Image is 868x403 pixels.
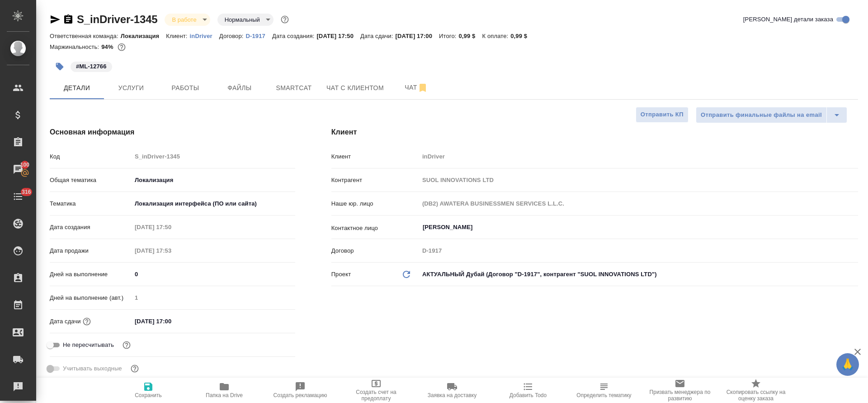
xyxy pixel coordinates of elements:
[132,268,295,281] input: ✎ Введи что-нибудь
[50,293,132,302] p: Дней на выполнение (авт.)
[419,150,858,163] input: Пустое поле
[331,224,419,233] p: Контактное лицо
[110,378,186,403] button: Сохранить
[217,14,274,26] div: В работе
[50,199,132,208] p: Тематика
[50,14,61,25] button: Скопировать ссылку для ЯМессенджера
[165,14,210,26] div: В работе
[696,107,847,123] div: split button
[63,14,74,25] button: Скопировать ссылку
[16,187,37,197] span: 316
[190,32,219,39] a: inDriver
[723,389,788,402] span: Скопировать ссылку на оценку заказа
[490,378,566,403] button: Добавить Todo
[419,197,858,210] input: Пустое поле
[853,226,855,228] button: Open
[272,33,316,39] p: Дата создания:
[331,152,419,161] p: Клиент
[2,158,34,181] a: 100
[326,82,384,94] span: Чат с клиентом
[50,33,121,39] p: Ответственная команда:
[129,363,141,374] button: Выбери, если сб и вс нужно считать рабочими днями для выполнения заказа.
[132,196,295,211] div: Локализация интерфейса (ПО или сайта)
[417,82,428,93] svg: Отписаться
[576,392,631,398] span: Определить тематику
[121,33,166,39] p: Локализация
[510,33,534,39] p: 0,99 $
[166,33,189,39] p: Клиент:
[50,43,101,50] p: Маржинальность:
[246,32,272,39] a: D-1917
[121,339,132,351] button: Включи, если не хочешь, чтобы указанная дата сдачи изменилась после переставления заказа в 'Подтв...
[190,33,219,39] p: inDriver
[132,221,211,234] input: Пустое поле
[419,173,858,187] input: Пустое поле
[566,378,642,403] button: Определить тематику
[116,41,127,53] button: 4.54 RUB;
[186,378,262,403] button: Папка на Drive
[164,82,207,94] span: Работы
[50,176,132,185] p: Общая тематика
[219,33,246,39] p: Договор:
[222,16,263,24] button: Нормальный
[701,110,822,120] span: Отправить финальные файлы на email
[55,82,99,94] span: Детали
[647,389,712,402] span: Призвать менеджера по развитию
[50,223,132,232] p: Дата создания
[262,378,338,403] button: Создать рекламацию
[439,33,458,39] p: Итого:
[50,127,295,138] h4: Основная информация
[63,364,122,373] span: Учитывать выходные
[50,317,81,326] p: Дата сдачи
[395,33,439,39] p: [DATE] 17:00
[331,127,858,138] h4: Клиент
[70,62,113,70] span: ML-12766
[81,316,93,327] button: Если добавить услуги и заполнить их объемом, то дата рассчитается автоматически
[132,150,295,163] input: Пустое поле
[338,378,414,403] button: Создать счет на предоплату
[50,57,70,77] button: Добавить тэг
[331,270,351,279] p: Проект
[743,15,833,24] span: [PERSON_NAME] детали заказа
[218,82,261,94] span: Файлы
[419,267,858,282] div: АКТУАЛЬНЫЙ Дубай (Договор "D-1917", контрагент "SUOL INNOVATIONS LTD")
[482,33,510,39] p: К оплате:
[836,353,859,376] button: 🙏
[101,43,115,50] p: 94%
[414,378,490,403] button: Заявка на доставку
[246,33,272,39] p: D-1917
[636,107,689,123] button: Отправить КП
[344,389,409,402] span: Создать счет на предоплату
[696,107,827,123] button: Отправить финальные файлы на email
[316,33,360,39] p: [DATE] 17:50
[77,13,157,25] a: S_inDriver-1345
[132,173,295,188] div: Локализация
[718,378,794,403] button: Скопировать ссылку на оценку заказа
[642,378,718,403] button: Призвать менеджера по развитию
[2,185,34,208] a: 316
[63,341,114,350] span: Не пересчитывать
[459,33,482,39] p: 0,99 $
[15,160,35,169] span: 100
[509,392,547,398] span: Добавить Todo
[331,176,419,185] p: Контрагент
[641,110,684,120] span: Отправить КП
[272,82,316,94] span: Smartcat
[50,270,132,279] p: Дней на выполнение
[50,152,132,161] p: Код
[132,244,211,257] input: Пустое поле
[360,33,395,39] p: Дата сдачи:
[206,392,243,398] span: Папка на Drive
[132,291,295,304] input: Пустое поле
[428,392,476,398] span: Заявка на доставку
[274,392,327,398] span: Создать рекламацию
[50,246,132,255] p: Дата продажи
[840,355,855,374] span: 🙏
[169,16,199,24] button: В работе
[135,392,162,398] span: Сохранить
[279,14,291,25] button: Доп статусы указывают на важность/срочность заказа
[109,82,153,94] span: Услуги
[419,244,858,257] input: Пустое поле
[331,199,419,208] p: Наше юр. лицо
[331,246,419,255] p: Договор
